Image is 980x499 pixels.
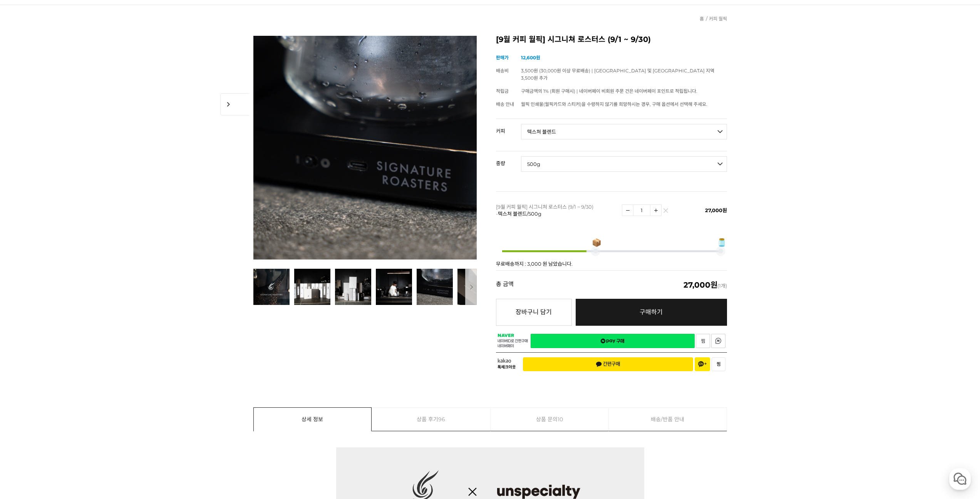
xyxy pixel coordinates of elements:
[717,362,720,367] span: 찜
[253,36,477,260] img: [9월 커피 월픽] 시그니쳐 로스터스 (9/1 ~ 9/30)
[695,357,710,371] button: 채널 추가
[496,88,509,94] span: 적립금
[592,239,601,246] span: 📦
[622,205,633,216] img: 수량감소
[498,358,517,370] span: 카카오 톡체크아웃
[2,244,51,263] a: 홈
[496,119,521,137] th: 커피
[438,408,445,431] span: 96
[709,16,727,22] a: 커피 월픽
[496,281,514,289] strong: 총 금액
[712,357,725,371] button: 찜
[683,281,727,289] span: (1개)
[596,361,620,367] span: 간편구매
[496,261,727,266] p: 무료배송까지 : 3,000 원 남았습니다.
[717,239,727,246] span: 🫙
[650,205,661,216] img: 수량증가
[521,101,707,107] span: 월픽 인쇄물(월픽카드와 스티커)을 수령하지 않기를 희망하시는 경우, 구매 옵션에서 선택해 주세요.
[640,308,663,316] span: 구매하기
[496,299,572,326] button: 장바구니 담기
[531,334,695,348] a: 새창
[696,334,710,348] a: 새창
[711,334,725,348] a: 새창
[491,408,609,431] a: 상품 문의10
[99,244,148,263] a: 설정
[220,93,249,116] span: chevron_right
[705,207,727,213] span: 27,000원
[498,211,541,217] span: 텍스쳐 블렌드/500g
[496,68,509,74] span: 배송비
[521,55,540,60] strong: 12,600원
[496,151,521,169] th: 중량
[70,256,80,262] span: 대화
[523,357,693,371] button: 간편구매
[496,101,514,107] span: 배송 안내
[576,299,727,326] a: 구매하기
[254,408,372,431] a: 상세 정보
[521,88,697,94] span: 구매금액의 1% (회원 구매시) | 네이버페이 비회원 주문 건은 네이버페이 포인트로 적립됩니다.
[663,210,668,214] img: 삭제
[683,280,717,290] em: 27,000원
[698,361,707,367] span: 채널 추가
[496,203,618,217] p: [9월 커피 월픽] 시그니쳐 로스터스 (9/1 ~ 9/30) -
[609,408,727,431] a: 배송/반품 안내
[521,68,714,81] span: 3,500원 (30,000원 이상 무료배송) | [GEOGRAPHIC_DATA] 및 [GEOGRAPHIC_DATA] 지역 3,500원 추가
[700,16,704,22] a: 홈
[496,55,509,60] span: 판매가
[372,408,490,431] a: 상품 후기96
[51,244,99,263] a: 대화
[558,408,563,431] span: 10
[119,256,128,262] span: 설정
[496,36,727,44] h2: [9월 커피 월픽] 시그니쳐 로스터스 (9/1 ~ 9/30)
[465,269,477,305] button: 다음
[24,256,29,262] span: 홈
